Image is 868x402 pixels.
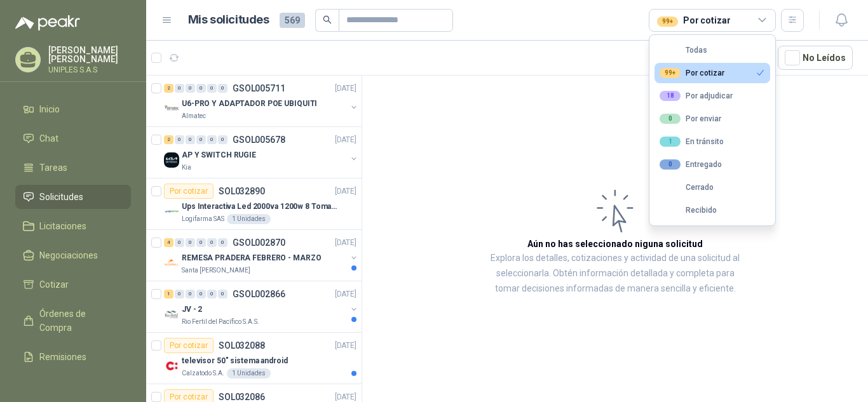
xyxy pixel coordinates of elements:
p: U6-PRO Y ADAPTADOR POE UBIQUITI [182,98,317,110]
span: Inicio [39,102,60,116]
div: 2 [164,84,173,93]
div: En tránsito [660,137,724,147]
div: 1 Unidades [227,214,271,224]
div: 0 [218,84,227,93]
div: 0 [207,290,217,298]
div: 0 [218,238,227,247]
a: Chat [15,126,131,151]
button: 0Por enviar [654,109,770,129]
div: 0 [175,84,184,93]
button: Cerrado [654,177,770,198]
div: Por cotizar [164,184,214,199]
div: Todas [660,46,707,55]
p: SOL032086 [219,392,265,401]
p: televisor 50" sistema android [182,355,288,367]
a: 4 0 0 0 0 0 GSOL002870[DATE] Company LogoREMESA PRADERA FEBRERO - MARZOSanta [PERSON_NAME] [164,235,359,276]
div: 2 [164,135,173,144]
div: 1 [164,290,173,298]
div: 0 [175,238,184,247]
span: Licitaciones [39,219,86,233]
div: 0 [186,84,195,93]
a: Negociaciones [15,243,131,267]
div: 1 [660,137,681,147]
h1: Mis solicitudes [188,11,269,29]
span: Solicitudes [39,190,83,204]
span: Remisiones [39,350,86,364]
p: Almatec [182,111,206,121]
span: Cotizar [39,278,69,291]
div: Cerrado [660,183,714,192]
a: Tareas [15,156,131,180]
div: Entregado [660,159,722,170]
span: Tareas [39,161,67,175]
a: Licitaciones [15,214,131,238]
p: [PERSON_NAME] [PERSON_NAME] [48,46,131,64]
div: Por cotizar [660,68,724,78]
span: Órdenes de Compra [39,307,119,335]
img: Company Logo [164,204,179,219]
p: Santa [PERSON_NAME] [182,265,250,276]
button: Todas [654,40,770,60]
p: GSOL002866 [233,290,285,298]
p: [DATE] [335,340,356,352]
p: [DATE] [335,83,356,95]
p: Rio Fertil del Pacífico S.A.S. [182,317,259,327]
div: 0 [207,135,217,144]
button: No Leídos [778,46,853,70]
div: 0 [660,114,681,124]
p: Explora los detalles, cotizaciones y actividad de una solicitud al seleccionarla. Obtén informaci... [489,251,741,297]
div: 0 [660,159,681,170]
button: 99+Por cotizar [654,63,770,83]
a: Solicitudes [15,185,131,209]
div: 0 [207,84,217,93]
p: Logifarma SAS [182,214,224,224]
a: 2 0 0 0 0 0 GSOL005678[DATE] Company LogoAP Y SWITCH RUGIEKia [164,132,359,173]
img: Company Logo [164,358,179,373]
p: Ups Interactiva Led 2000va 1200w 8 Tomas Regulador Voltaje [182,201,340,213]
div: 0 [186,238,195,247]
div: 0 [186,290,195,298]
div: 0 [196,238,206,247]
p: JV - 2 [182,304,202,316]
div: 4 [164,238,173,247]
span: Chat [39,131,58,145]
p: [DATE] [335,288,356,300]
button: 18Por adjudicar [654,86,770,106]
p: REMESA PRADERA FEBRERO - MARZO [182,252,321,264]
p: GSOL002870 [233,238,285,247]
img: Company Logo [164,101,179,116]
div: Por adjudicar [660,91,733,101]
button: Recibido [654,200,770,220]
p: [DATE] [335,134,356,146]
div: 0 [207,238,217,247]
div: 0 [218,290,227,298]
p: SOL032088 [219,341,265,350]
p: Kia [182,163,191,173]
div: 0 [175,290,184,298]
p: GSOL005678 [233,135,285,144]
a: Por cotizarSOL032088[DATE] Company Logotelevisor 50" sistema androidCalzatodo S.A.1 Unidades [146,333,362,384]
div: 1 Unidades [227,368,271,379]
div: Recibido [660,206,717,215]
img: Company Logo [164,152,179,168]
p: AP Y SWITCH RUGIE [182,149,256,161]
p: GSOL005711 [233,84,285,93]
p: [DATE] [335,185,356,198]
div: 99+ [660,68,681,78]
a: Órdenes de Compra [15,302,131,340]
div: 0 [196,290,206,298]
div: Por cotizar [657,13,730,27]
button: 0Entregado [654,154,770,175]
a: 1 0 0 0 0 0 GSOL002866[DATE] Company LogoJV - 2Rio Fertil del Pacífico S.A.S. [164,286,359,327]
div: 0 [196,84,206,93]
div: Por cotizar [164,338,214,353]
img: Company Logo [164,255,179,271]
button: 1En tránsito [654,131,770,152]
a: Por cotizarSOL032890[DATE] Company LogoUps Interactiva Led 2000va 1200w 8 Tomas Regulador Voltaje... [146,178,362,230]
img: Logo peakr [15,15,80,30]
span: search [323,15,332,24]
p: Calzatodo S.A. [182,368,224,379]
p: SOL032890 [219,187,265,196]
a: Remisiones [15,345,131,369]
p: UNIPLES S.A.S [48,66,131,74]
